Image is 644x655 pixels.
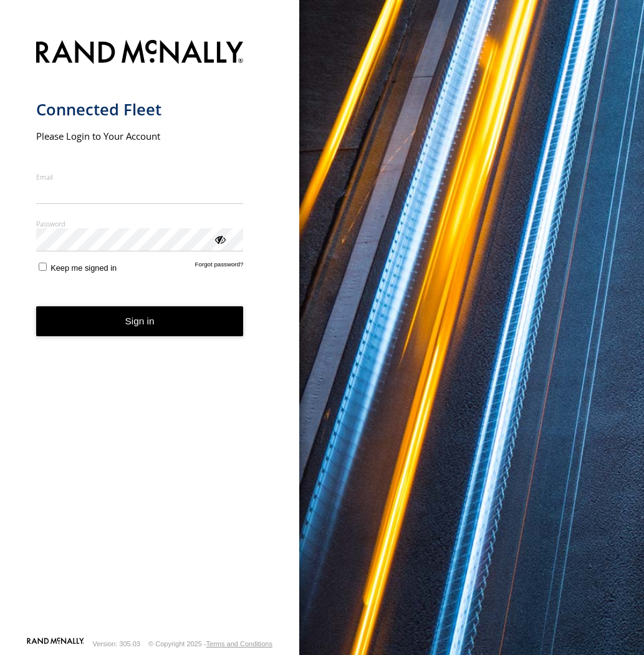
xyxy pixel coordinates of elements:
label: Email [36,172,244,182]
div: © Copyright 2025 - [148,640,272,648]
a: Terms and Conditions [206,640,272,648]
a: Forgot password? [195,261,244,273]
h1: Connected Fleet [36,99,244,120]
img: Rand McNally [36,37,244,69]
input: Keep me signed in [39,263,47,271]
div: Version: 305.03 [93,640,140,648]
h2: Please Login to Your Account [36,130,244,142]
a: Visit our Website [27,638,84,650]
form: main [36,32,264,636]
span: Keep me signed in [50,263,117,273]
button: Sign in [36,306,244,337]
div: ViewPassword [213,233,226,245]
label: Password [36,219,244,228]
